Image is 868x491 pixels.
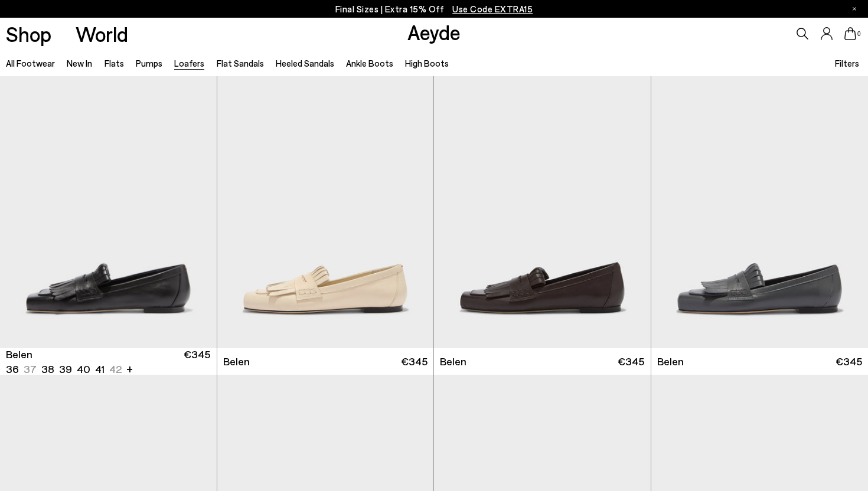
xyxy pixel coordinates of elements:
a: Flat Sandals [217,58,264,68]
span: 0 [856,31,862,37]
li: 39 [59,362,72,377]
span: €345 [184,347,210,377]
a: Belen €345 [217,348,434,375]
a: Heeled Sandals [276,58,334,68]
li: 36 [6,362,19,377]
a: All Footwear [6,58,55,68]
a: World [76,24,128,44]
span: Belen [440,354,466,369]
a: Flats [105,58,124,68]
a: 0 [844,27,856,40]
span: €345 [401,354,428,369]
a: High Boots [405,58,449,68]
a: Ankle Boots [346,58,393,68]
span: Filters [835,58,859,68]
img: Belen Tassel Loafers [217,76,434,348]
span: €345 [618,354,644,369]
a: Loafers [174,58,204,68]
span: Belen [6,347,32,362]
span: Navigate to /collections/ss25-final-sizes [452,4,533,14]
span: €345 [836,354,862,369]
span: Belen [223,354,250,369]
img: Belen Tassel Loafers [434,76,651,348]
ul: variant [6,362,118,377]
a: Shop [6,24,51,44]
a: Aeyde [407,19,461,44]
li: 38 [41,362,54,377]
li: 41 [95,362,105,377]
p: Final Sizes | Extra 15% Off [335,2,533,17]
a: Pumps [136,58,162,68]
li: + [126,361,133,377]
li: 40 [77,362,90,377]
a: New In [67,58,92,68]
a: Belen €345 [434,348,651,375]
span: Belen [657,354,684,369]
